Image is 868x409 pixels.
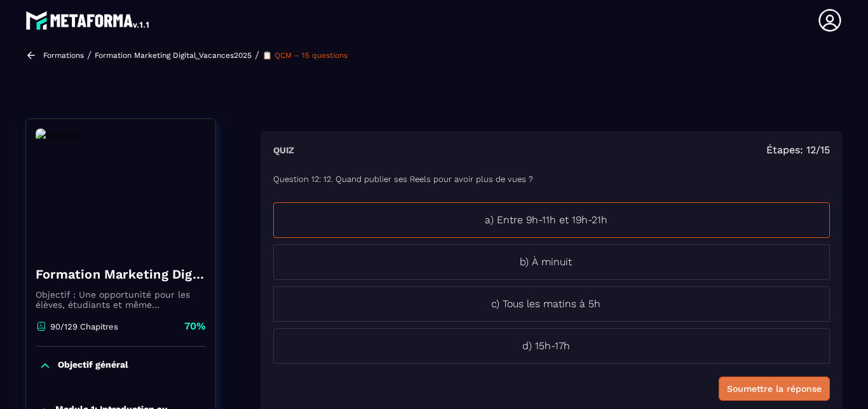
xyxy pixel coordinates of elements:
p: c) Tous les matins à 5h [274,296,818,312]
p: Objectif général [58,359,128,372]
a: Formation Marketing Digital_Vacances2025 [95,51,252,60]
div: Soumettre la réponse [727,382,822,395]
img: logo [25,8,151,33]
span: Étapes: 12/15 [766,144,830,156]
span: / [87,49,92,61]
span: / [255,49,259,61]
p: 70% [184,319,206,333]
p: 90/129 Chapitres [50,322,118,331]
a: 📋 QCM – 15 questions [262,51,348,60]
img: banner [36,128,206,256]
p: Objectif : Une opportunité pour les élèves, étudiants et même professionnels [36,289,206,310]
p: Question 12: 12. Quand publier ses Reels pour avoir plus de vues ? [273,172,830,187]
h6: Quiz [273,145,294,155]
button: Soumettre la réponse [719,377,830,401]
p: b) À minuit [274,254,818,270]
a: Formations [43,51,84,60]
p: a) Entre 9h-11h et 19h-21h [274,212,818,228]
p: d) 15h-17h [274,338,818,354]
h4: Formation Marketing Digital_Vacances2025 [36,265,206,283]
